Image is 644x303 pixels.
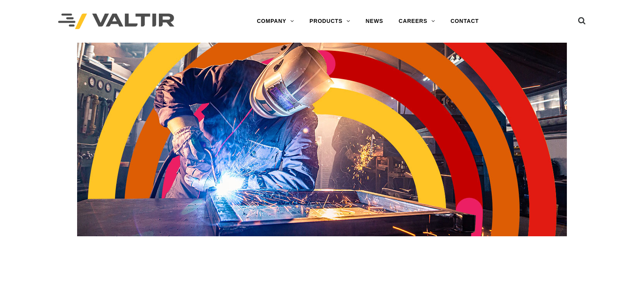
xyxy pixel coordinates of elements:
[302,14,358,29] a: PRODUCTS
[358,14,391,29] a: NEWS
[77,43,567,236] img: Header_Timeline
[443,14,487,29] a: CONTACT
[58,14,174,29] img: Valtir
[249,14,302,29] a: COMPANY
[391,14,443,29] a: CAREERS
